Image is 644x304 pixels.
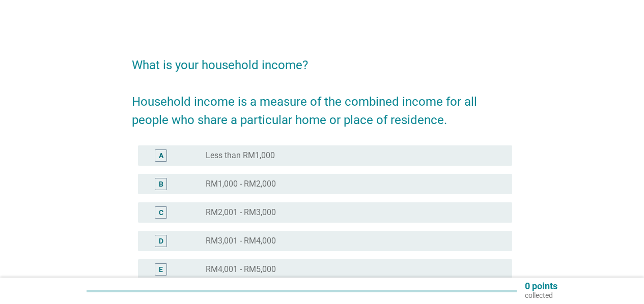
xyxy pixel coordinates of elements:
p: 0 points [525,282,557,291]
div: D [159,236,163,247]
div: C [159,207,163,218]
label: RM3,001 - RM4,000 [206,236,276,246]
label: Less than RM1,000 [206,150,275,161]
p: collected [525,291,557,300]
label: RM2,001 - RM3,000 [206,207,276,218]
label: RM4,001 - RM5,000 [206,264,276,275]
div: A [159,150,163,161]
div: B [159,179,163,190]
label: RM1,000 - RM2,000 [206,179,276,189]
div: E [159,264,163,275]
h2: What is your household income? Household income is a measure of the combined income for all peopl... [132,46,512,129]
